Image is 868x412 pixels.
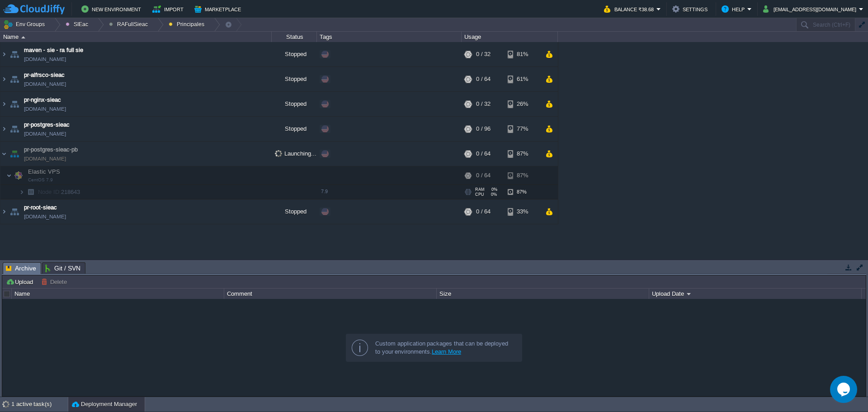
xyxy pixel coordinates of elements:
[81,4,144,14] button: New Environment
[8,92,21,116] img: AMDAwAAAACH5BAEAAAAALAAAAAABAAEAAAICRAEAOw==
[272,199,317,224] div: Stopped
[508,67,537,91] div: 61%
[45,263,80,274] span: Git / SVN
[508,117,537,141] div: 77%
[763,4,859,14] button: [EMAIL_ADDRESS][DOMAIN_NAME]
[194,4,244,14] button: Marketplace
[109,18,151,31] button: RAFullSieac
[508,166,537,185] div: 87%
[24,46,83,55] a: maven - sie - ra full sie
[6,263,36,274] span: Archive
[604,4,656,14] button: Balance ₹38.68
[225,289,436,299] div: Comment
[476,199,491,224] div: 0 / 64
[8,142,21,166] img: AMDAwAAAACH5BAEAAAAALAAAAAABAAEAAAICRAEAOw==
[24,104,66,114] span: [DOMAIN_NAME]
[152,4,186,14] button: Import
[476,117,491,141] div: 0 / 96
[24,212,66,221] a: [DOMAIN_NAME]
[24,185,37,199] img: AMDAwAAAACH5BAEAAAAALAAAAAABAAEAAAICRAEAOw==
[321,189,328,194] span: 7.9
[0,142,8,166] img: AMDAwAAAACH5BAEAAAAALAAAAAABAAEAAAICRAEAOw==
[24,95,61,104] a: pr-nginx-sieac
[6,278,36,286] button: Upload
[672,4,710,14] button: Settings
[272,32,316,42] div: Status
[3,18,48,31] button: Env Groups
[830,376,859,403] iframe: chat widget
[24,120,70,129] a: pr-postgres-sieac
[72,400,137,409] button: Deployment Manager
[508,92,537,116] div: 26%
[24,145,78,154] a: pr-postgres-sieac-pb
[272,67,317,91] div: Stopped
[6,166,12,185] img: AMDAwAAAACH5BAEAAAAALAAAAAABAAEAAAICRAEAOw==
[272,92,317,116] div: Stopped
[24,80,66,89] span: [DOMAIN_NAME]
[12,289,224,299] div: Name
[8,67,21,91] img: AMDAwAAAACH5BAEAAAAALAAAAAABAAEAAAICRAEAOw==
[0,199,8,224] img: AMDAwAAAACH5BAEAAAAALAAAAAABAAEAAAICRAEAOw==
[488,187,497,192] span: 0%
[21,36,25,38] img: AMDAwAAAACH5BAEAAAAALAAAAAABAAEAAAICRAEAOw==
[272,117,317,141] div: Stopped
[0,117,8,141] img: AMDAwAAAACH5BAEAAAAALAAAAAABAAEAAAICRAEAOw==
[24,154,66,163] span: [DOMAIN_NAME]
[476,166,491,185] div: 0 / 64
[0,92,8,116] img: AMDAwAAAACH5BAEAAAAALAAAAAABAAEAAAICRAEAOw==
[19,185,24,199] img: AMDAwAAAACH5BAEAAAAALAAAAAABAAEAAAICRAEAOw==
[475,192,484,197] span: CPU
[272,42,317,66] div: Stopped
[508,42,537,66] div: 81%
[37,188,81,196] a: Node ID:218643
[476,42,491,66] div: 0 / 32
[1,32,271,42] div: Name
[12,166,25,185] img: AMDAwAAAACH5BAEAAAAALAAAAAABAAEAAAICRAEAOw==
[0,42,8,66] img: AMDAwAAAACH5BAEAAAAALAAAAAABAAEAAAICRAEAOw==
[650,289,861,299] div: Upload Date
[8,117,21,141] img: AMDAwAAAACH5BAEAAAAALAAAAAABAAEAAAICRAEAOw==
[28,177,53,183] span: CentOS 7.9
[432,348,461,355] a: Learn More
[488,192,497,197] span: 0%
[24,129,66,138] span: [DOMAIN_NAME]
[462,32,557,42] div: Usage
[24,71,65,80] a: pr-alfrsco-sieac
[24,55,66,64] span: [DOMAIN_NAME]
[476,92,491,116] div: 0 / 32
[3,4,65,15] img: CloudJiffy
[508,185,537,199] div: 87%
[275,150,316,157] span: Launching...
[375,340,514,356] div: Custom application packages that can be deployed to your environments.
[169,18,208,31] button: Principales
[722,4,747,14] button: Help
[27,168,61,175] a: Elastic VPSCentOS 7.9
[317,32,461,42] div: Tags
[476,67,491,91] div: 0 / 64
[41,278,70,286] button: Delete
[38,189,61,195] span: Node ID:
[508,199,537,224] div: 33%
[475,187,485,192] span: RAM
[0,67,8,91] img: AMDAwAAAACH5BAEAAAAALAAAAAABAAEAAAICRAEAOw==
[27,168,61,175] span: Elastic VPS
[8,199,21,224] img: AMDAwAAAACH5BAEAAAAALAAAAAABAAEAAAICRAEAOw==
[11,397,68,412] div: 1 active task(s)
[37,188,81,196] span: 218643
[476,142,491,166] div: 0 / 64
[437,289,649,299] div: Size
[66,18,91,31] button: SIEac
[24,203,57,212] a: pr-root-sieac
[8,42,21,66] img: AMDAwAAAACH5BAEAAAAALAAAAAABAAEAAAICRAEAOw==
[508,142,537,166] div: 87%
